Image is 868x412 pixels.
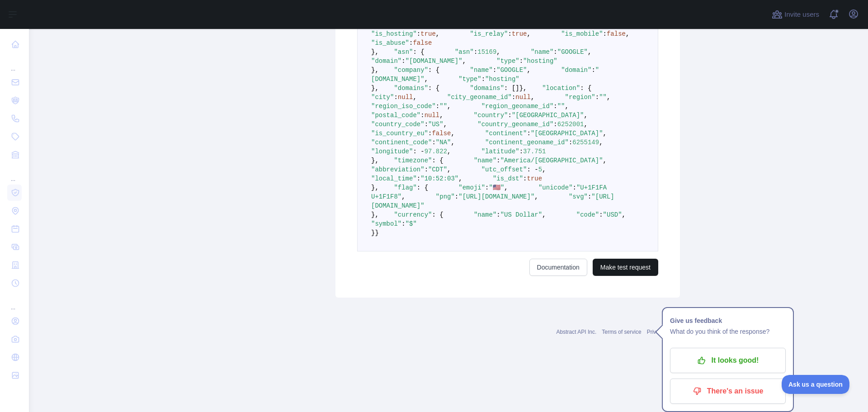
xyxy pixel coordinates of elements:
span: : [409,39,413,47]
span: "CDT" [428,166,447,173]
span: 15169 [477,48,496,56]
span: "type" [458,76,481,83]
span: 6252001 [557,121,584,128]
span: , [447,148,451,155]
span: , [527,30,531,38]
span: }, [371,157,379,164]
span: }, [371,211,379,218]
span: : [519,57,523,65]
span: "domain" [371,57,401,65]
button: Invite users [770,7,821,22]
span: : [417,175,420,182]
span: "latitude" [481,148,519,155]
span: : [496,157,500,164]
span: : { [428,85,439,92]
span: , [565,103,569,110]
span: , [451,139,454,146]
span: "postal_code" [371,112,420,119]
span: "[GEOGRAPHIC_DATA]" [512,112,584,119]
span: "country" [474,112,508,119]
span: : - [413,148,424,155]
span: , [584,121,588,128]
span: : [481,76,485,83]
span: : [553,103,557,110]
span: true [420,30,436,38]
span: "city_geoname_id" [447,94,512,101]
span: "is_mobile" [561,30,603,38]
span: : [485,184,489,191]
a: Documentation [529,259,587,276]
span: : [417,30,420,38]
span: null [425,112,440,119]
span: "utc_offset" [481,166,527,173]
span: : [519,148,523,155]
span: "🇺🇸" [489,184,505,191]
span: , [626,30,629,38]
span: , [603,157,607,164]
span: "" [439,103,447,110]
span: : [455,193,458,200]
span: : { [432,211,443,218]
span: , [599,139,603,146]
span: , [439,112,443,119]
span: : [] [504,85,519,92]
span: "name" [474,211,496,218]
span: "hosting" [523,57,557,65]
span: false [413,39,432,47]
span: "location" [542,85,580,92]
span: : [425,121,428,128]
span: , [425,76,428,83]
span: "" [557,103,565,110]
span: }, [371,85,379,92]
span: : [474,48,477,56]
span: , [443,121,447,128]
div: ... [7,165,22,183]
div: ... [7,293,22,311]
span: "unicode" [538,184,573,191]
span: "timezone" [394,157,432,164]
span: } [371,229,375,237]
span: }, [371,184,379,191]
span: : [401,57,405,65]
span: : { [413,48,424,56]
span: : { [580,85,591,92]
span: , [588,48,591,56]
span: "company" [394,66,428,74]
span: "asn" [394,48,413,56]
a: Privacy policy [647,329,680,335]
span: "longitude" [371,148,413,155]
span: , [607,94,610,101]
span: "US Dollar" [500,211,542,218]
span: : { [417,184,428,191]
span: , [534,193,538,200]
span: "symbol" [371,220,401,227]
span: "local_time" [371,175,417,182]
span: "domain" [561,66,591,74]
span: : [425,166,428,173]
span: : [553,121,557,128]
span: , [504,184,508,191]
span: : [595,94,599,101]
span: "continent_code" [371,139,432,146]
div: ... [7,54,22,72]
span: : [512,94,515,101]
span: : [436,103,439,110]
span: null [515,94,531,101]
span: : [428,130,432,137]
span: : [553,48,557,56]
span: "continent_geoname_id" [485,139,569,146]
span: "[GEOGRAPHIC_DATA]" [531,130,603,137]
span: : [527,130,531,137]
span: "region" [565,94,595,101]
span: "city" [371,94,394,101]
span: "is_hosting" [371,30,417,38]
span: "GOOGLE" [496,66,527,74]
span: "type" [496,57,519,65]
span: "" [599,94,607,101]
span: : [508,30,511,38]
span: "is_relay" [470,30,508,38]
span: "$" [406,220,417,227]
span: , [447,103,451,110]
span: "region_geoname_id" [481,103,554,110]
span: : [569,139,572,146]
